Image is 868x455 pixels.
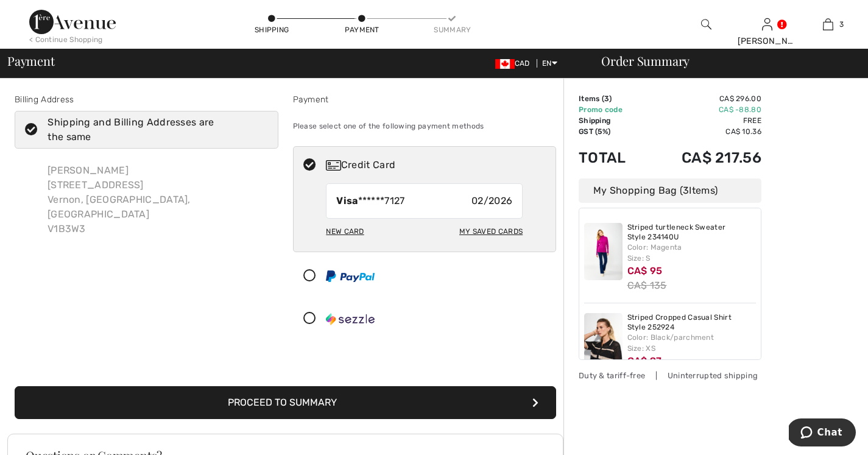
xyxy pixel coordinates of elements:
[627,355,662,367] span: CA$ 97
[253,24,290,35] div: Shipping
[647,93,762,104] td: CA$ 296.00
[471,194,512,208] span: 02/2026
[584,313,623,370] img: Striped Cropped Casual Shirt Style 252924
[293,111,557,141] div: Please select one of the following payment methods
[647,126,762,137] td: CA$ 10.36
[326,158,548,172] div: Credit Card
[434,24,470,35] div: Summary
[579,126,647,137] td: GST (5%)
[647,104,762,115] td: CA$ -88.80
[789,418,856,449] iframe: Opens a widget where you can chat to one of our agents
[627,223,757,242] a: Striped turtleneck Sweater Style 234140U
[647,115,762,126] td: Free
[627,280,667,291] s: CA$ 135
[738,35,797,48] div: [PERSON_NAME]
[495,59,515,69] img: Canadian Dollar
[326,221,364,242] div: New Card
[627,332,757,354] div: Color: Black/parchment Size: XS
[579,104,647,115] td: Promo code
[647,137,762,178] td: CA$ 217.56
[336,195,358,206] strong: Visa
[683,185,689,196] span: 3
[587,55,861,67] div: Order Summary
[459,221,523,242] div: My Saved Cards
[762,18,772,30] a: Sign In
[326,160,341,171] img: Credit Card
[579,178,761,203] div: My Shopping Bag ( Items)
[344,24,380,35] div: Payment
[7,55,54,67] span: Payment
[627,313,757,332] a: Striped Cropped Casual Shirt Style 252924
[29,10,116,34] img: 1ère Avenue
[584,223,623,280] img: Striped turtleneck Sweater Style 234140U
[604,94,609,103] span: 3
[579,93,647,104] td: Items ( )
[326,270,375,282] img: PayPal
[29,34,103,45] div: < Continue Shopping
[38,153,278,246] div: [PERSON_NAME] [STREET_ADDRESS] Vernon, [GEOGRAPHIC_DATA], [GEOGRAPHIC_DATA] V1B3W3
[579,370,761,381] div: Duty & tariff-free | Uninterrupted shipping
[326,313,375,325] img: Sezzle
[823,17,833,32] img: My Bag
[15,386,556,419] button: Proceed to Summary
[293,93,557,106] div: Payment
[627,265,663,277] span: CA$ 95
[839,19,844,30] span: 3
[762,17,772,32] img: My Info
[627,242,757,264] div: Color: Magenta Size: S
[15,93,278,106] div: Billing Address
[701,17,711,32] img: search the website
[579,115,647,126] td: Shipping
[495,59,535,68] span: CAD
[798,17,858,32] a: 3
[542,59,557,68] span: EN
[579,137,647,178] td: Total
[48,115,259,144] div: Shipping and Billing Addresses are the same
